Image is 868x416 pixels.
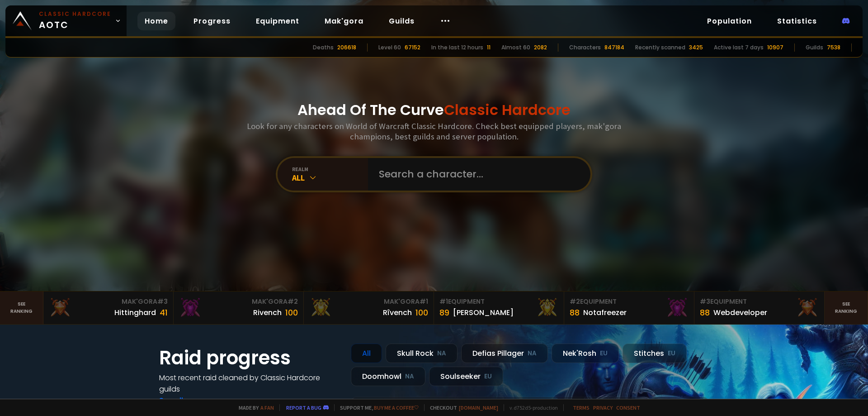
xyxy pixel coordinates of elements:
div: 67152 [405,43,420,52]
div: Characters [569,43,601,52]
div: 100 [285,306,298,319]
a: #3Equipment88Webdeveloper [694,292,825,324]
span: # 2 [570,297,580,306]
div: Rîvench [383,307,412,318]
div: Equipment [700,297,819,306]
a: Mak'Gora#2Rivench100 [174,292,304,324]
a: Guilds [382,12,422,30]
span: v. d752d5 - production [504,404,558,411]
a: Population [700,12,759,30]
div: Equipment [570,297,689,306]
a: Classic HardcoreAOTC [5,5,127,36]
span: Classic Hardcore [444,100,571,120]
a: Consent [616,404,640,411]
small: Classic Hardcore [39,10,111,18]
div: 847184 [604,43,624,52]
a: #1Equipment89[PERSON_NAME] [434,292,564,324]
div: Notafreezer [583,307,627,318]
div: Doomhowl [351,367,425,386]
a: Privacy [593,404,613,411]
h3: Look for any characters on World of Warcraft Classic Hardcore. Check best equipped players, mak'g... [243,121,625,142]
span: Made by [233,404,274,411]
div: Stitches [623,344,687,363]
small: NA [405,372,414,381]
div: Recently scanned [635,43,685,52]
small: NA [528,349,537,358]
small: EU [484,372,492,381]
div: Mak'Gora [309,297,428,306]
div: Rivench [253,307,282,318]
span: # 3 [700,297,710,306]
h4: Most recent raid cleaned by Classic Hardcore guilds [159,372,340,395]
div: Mak'Gora [179,297,298,306]
small: NA [437,349,446,358]
div: Defias Pillager [461,344,548,363]
div: Nek'Rosh [552,344,619,363]
div: Guilds [806,43,823,52]
h1: Ahead Of The Curve [297,99,571,121]
div: 11 [487,43,491,52]
div: Mak'Gora [49,297,168,306]
h1: Raid progress [159,344,340,372]
div: realm [292,166,368,172]
a: Buy me a coffee [374,404,419,411]
div: Skull Rock [386,344,458,363]
div: 10907 [767,43,783,52]
span: # 1 [420,297,428,306]
a: Terms [573,404,590,411]
div: Webdeveloper [713,307,767,318]
div: All [351,344,382,363]
a: Mak'Gora#3Hittinghard41 [43,292,174,324]
div: Hittinghard [114,307,156,318]
a: Statistics [770,12,824,30]
div: Almost 60 [501,43,530,52]
span: Checkout [424,404,498,411]
a: a fan [260,404,274,411]
a: Seeranking [825,292,868,324]
a: Report a bug [286,404,321,411]
div: 88 [570,306,580,319]
a: Home [137,12,175,30]
span: # 2 [288,297,298,306]
div: 7538 [827,43,840,52]
a: #2Equipment88Notafreezer [564,292,694,324]
div: [PERSON_NAME] [453,307,514,318]
div: Soulseeker [429,367,503,386]
div: 206618 [337,43,356,52]
span: AOTC [39,10,111,32]
div: Equipment [439,297,558,306]
div: 89 [439,306,449,319]
small: EU [600,349,608,358]
span: # 3 [157,297,168,306]
div: 41 [160,306,168,319]
div: 100 [415,306,428,319]
span: # 1 [439,297,448,306]
a: Equipment [249,12,307,30]
small: EU [668,349,675,358]
div: Deaths [313,43,334,52]
a: Progress [186,12,238,30]
a: See all progress [159,395,218,406]
div: 88 [700,306,710,319]
div: Level 60 [378,43,401,52]
a: Mak'Gora#1Rîvench100 [304,292,434,324]
a: Mak'gora [317,12,371,30]
div: In the last 12 hours [431,43,483,52]
span: Support me, [334,404,419,411]
div: All [292,172,368,183]
a: [DOMAIN_NAME] [459,404,498,411]
input: Search a character... [373,158,580,191]
div: 2082 [534,43,547,52]
div: 3425 [689,43,703,52]
div: Active last 7 days [714,43,764,52]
